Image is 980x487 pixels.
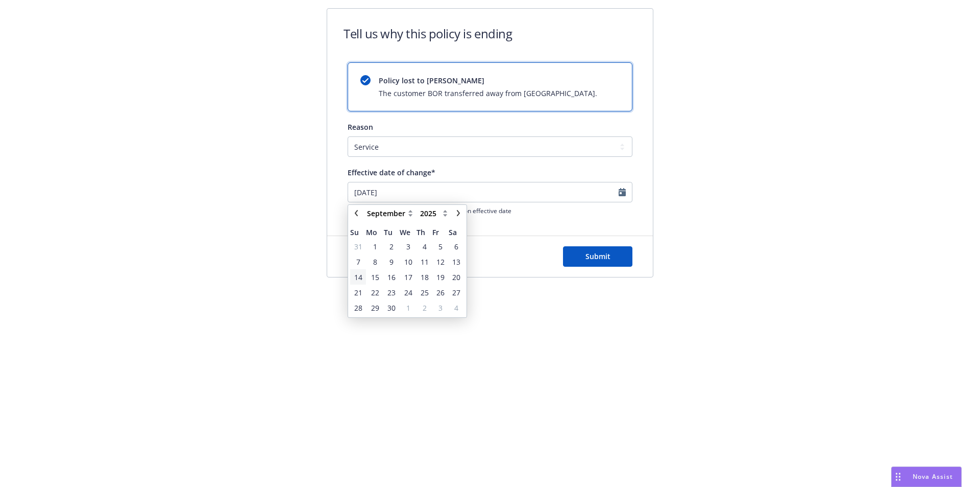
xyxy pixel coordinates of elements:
[366,227,383,238] span: Mo
[350,239,366,254] td: 31
[348,122,373,132] span: Reason
[454,303,458,313] span: 4
[452,207,464,219] a: chevronRight
[348,182,632,202] input: YYYY-MM-DD
[400,300,416,315] td: 1
[350,285,366,300] td: 21
[449,239,464,254] td: 6
[350,300,366,315] td: 28
[354,272,362,283] span: 14
[913,472,953,481] span: Nova Assist
[436,287,445,298] span: 26
[350,254,366,269] td: 7
[432,300,448,315] td: 3
[400,227,416,238] span: We
[563,246,632,267] button: Submit
[366,300,383,315] td: 29
[371,303,379,313] span: 29
[366,254,383,269] td: 8
[354,303,362,313] span: 28
[452,272,460,283] span: 20
[373,241,377,252] span: 1
[421,287,429,298] span: 25
[384,285,400,300] td: 23
[348,206,632,215] span: This will be used as the policy's cancellation effective date
[384,269,400,285] td: 16
[373,257,377,267] span: 8
[416,269,432,285] td: 18
[389,257,394,267] span: 9
[366,239,383,254] td: 1
[416,300,432,315] td: 2
[585,251,610,261] span: Submit
[400,285,416,300] td: 24
[371,272,379,283] span: 15
[406,303,410,313] span: 1
[400,254,416,269] td: 10
[384,300,400,315] td: 30
[406,241,410,252] span: 3
[891,467,962,487] button: Nova Assist
[400,269,416,285] td: 17
[354,241,362,252] span: 31
[384,239,400,254] td: 2
[384,254,400,269] td: 9
[452,287,460,298] span: 27
[416,227,432,238] span: Th
[387,287,396,298] span: 23
[438,303,443,313] span: 3
[449,227,464,238] span: Sa
[432,285,448,300] td: 26
[387,303,396,313] span: 30
[404,257,412,267] span: 10
[348,168,435,177] span: Effective date of change*
[416,254,432,269] td: 11
[404,272,412,283] span: 17
[350,207,362,219] a: chevronLeft
[416,239,432,254] td: 4
[436,257,445,267] span: 12
[449,285,464,300] td: 27
[454,241,458,252] span: 6
[452,257,460,267] span: 13
[432,239,448,254] td: 5
[436,272,445,283] span: 19
[387,272,396,283] span: 16
[400,239,416,254] td: 3
[354,287,362,298] span: 21
[432,254,448,269] td: 12
[449,300,464,315] td: 4
[350,227,366,238] span: Su
[421,272,429,283] span: 18
[366,269,383,285] td: 15
[421,257,429,267] span: 11
[416,285,432,300] td: 25
[356,257,360,267] span: 7
[432,269,448,285] td: 19
[892,467,904,486] div: Drag to move
[404,287,412,298] span: 24
[449,254,464,269] td: 13
[432,227,448,238] span: Fr
[423,303,427,313] span: 2
[384,227,400,238] span: Tu
[379,75,597,86] span: Policy lost to [PERSON_NAME]
[366,285,383,300] td: 22
[350,269,366,285] td: 14
[389,241,394,252] span: 2
[423,241,427,252] span: 4
[438,241,443,252] span: 5
[344,25,512,42] h1: Tell us why this policy is ending
[371,287,379,298] span: 22
[379,88,597,99] span: The customer BOR transferred away from [GEOGRAPHIC_DATA].
[449,269,464,285] td: 20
